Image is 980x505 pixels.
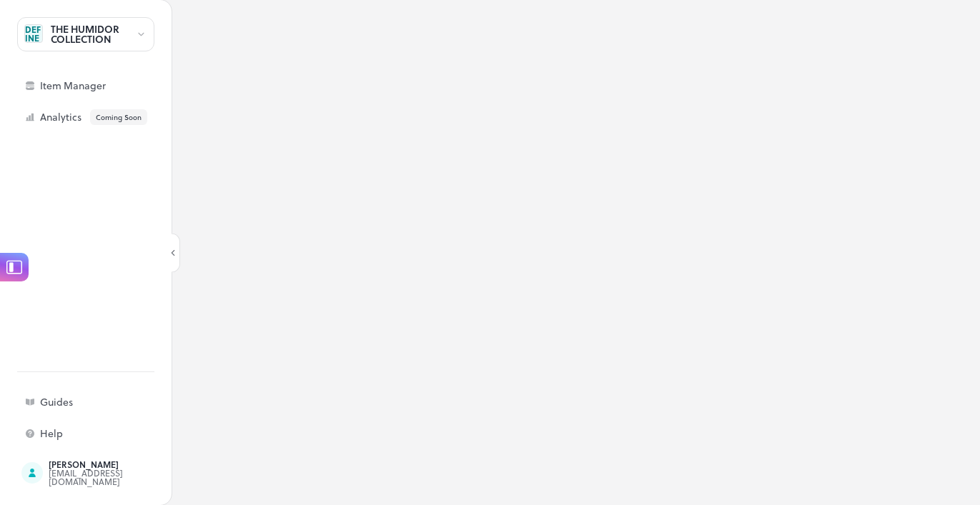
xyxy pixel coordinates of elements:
div: Coming Soon [90,109,147,125]
div: Help [40,429,183,439]
div: [EMAIL_ADDRESS][DOMAIN_NAME] [49,469,183,486]
div: THE HUMIDOR COLLECTION [51,24,136,44]
div: UNDEFINEDT [24,24,43,43]
div: Guides [40,397,183,407]
div: [PERSON_NAME] [49,460,183,469]
div: Analytics [40,109,183,125]
div: Item Manager [40,81,183,91]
